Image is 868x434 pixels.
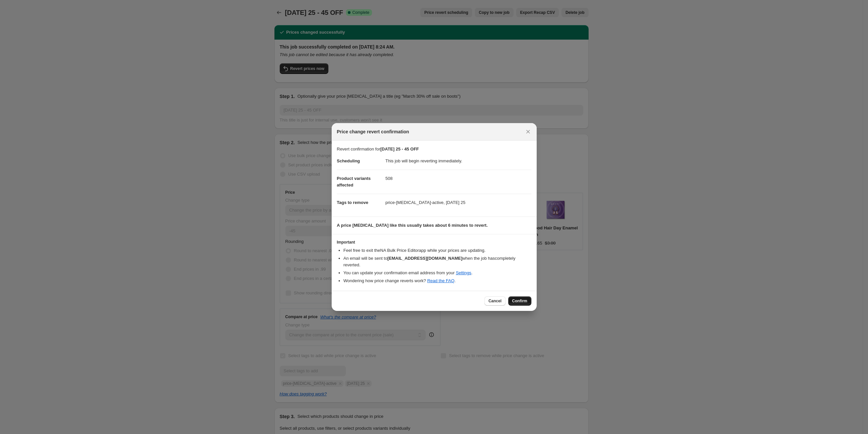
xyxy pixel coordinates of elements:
[386,152,531,170] dd: This job will begin reverting immediately.
[337,176,371,187] span: Product variants affected
[337,128,409,135] span: Price change revert confirmation
[386,194,531,211] dd: price-[MEDICAL_DATA]-active, [DATE] 25
[337,146,531,152] p: Revert confirmation for
[523,127,533,136] button: Close
[488,298,501,304] span: Cancel
[512,298,527,304] span: Confirm
[387,256,462,261] b: [EMAIL_ADDRESS][DOMAIN_NAME]
[337,158,360,163] span: Scheduling
[337,223,488,228] b: A price [MEDICAL_DATA] like this usually takes about 6 minutes to revert.
[337,240,531,245] h3: Important
[484,296,505,306] button: Cancel
[337,200,368,205] span: Tags to remove
[380,147,419,151] b: [DATE] 25 - 45 OFF
[344,270,531,276] li: You can update your confirmation email address from your .
[456,270,471,275] a: Settings
[386,170,531,187] dd: 508
[508,296,531,306] button: Confirm
[344,247,531,254] li: Feel free to exit the NA Bulk Price Editor app while your prices are updating.
[427,278,454,283] a: Read the FAQ
[344,255,531,268] li: An email will be sent to when the job has completely reverted .
[344,278,531,284] li: Wondering how price change reverts work? .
